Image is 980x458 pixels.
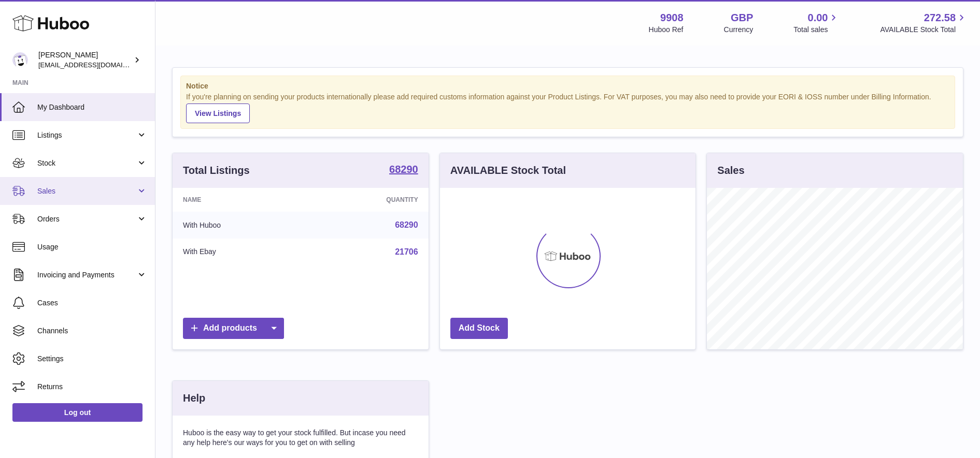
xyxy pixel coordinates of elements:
[38,50,132,70] div: [PERSON_NAME]
[395,220,418,229] a: 68290
[37,298,147,308] span: Cases
[173,239,307,265] td: With Ebay
[183,391,205,405] h3: Help
[37,270,136,280] span: Invoicing and Payments
[731,11,753,25] strong: GBP
[880,25,968,35] span: AVAILABLE Stock Total
[395,247,418,256] a: 21706
[37,130,136,140] span: Listings
[37,158,136,168] span: Stock
[307,188,428,212] th: Quantity
[793,25,840,35] span: Total sales
[37,326,147,336] span: Channels
[173,212,307,239] td: With Huboo
[389,164,418,176] a: 68290
[724,25,754,35] div: Currency
[183,428,418,448] p: Huboo is the easy way to get your stock fulfilled. But incase you need any help here's our ways f...
[37,102,147,112] span: My Dashboard
[793,11,840,35] a: 0.00 Total sales
[183,164,250,178] h3: Total Listings
[12,403,143,422] a: Log out
[924,11,956,25] span: 272.58
[37,242,147,252] span: Usage
[37,214,136,224] span: Orders
[37,186,136,196] span: Sales
[12,52,28,68] img: tbcollectables@hotmail.co.uk
[37,382,147,392] span: Returns
[717,164,744,178] h3: Sales
[660,11,684,25] strong: 9908
[450,318,508,339] a: Add Stock
[450,164,566,178] h3: AVAILABLE Stock Total
[186,104,250,123] a: View Listings
[649,25,684,35] div: Huboo Ref
[37,354,147,364] span: Settings
[808,11,828,25] span: 0.00
[38,61,152,69] span: [EMAIL_ADDRESS][DOMAIN_NAME]
[173,188,307,212] th: Name
[186,81,949,91] strong: Notice
[186,92,949,123] div: If you're planning on sending your products internationally please add required customs informati...
[183,318,284,339] a: Add products
[880,11,968,35] a: 272.58 AVAILABLE Stock Total
[389,164,418,174] strong: 68290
